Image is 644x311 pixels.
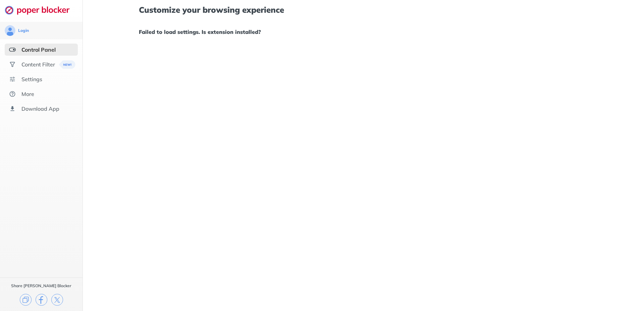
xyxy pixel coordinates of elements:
img: copy.svg [20,294,32,306]
img: download-app.svg [9,105,16,112]
h1: Customize your browsing experience [139,5,588,14]
div: Settings [21,76,42,83]
div: Share [PERSON_NAME] Blocker [11,283,71,289]
img: about.svg [9,91,16,97]
img: settings.svg [9,76,16,83]
div: Download App [21,105,59,112]
div: Control Panel [21,46,56,53]
img: avatar.svg [5,25,15,36]
div: More [21,91,34,97]
h1: Failed to load settings. Is extension installed? [139,28,588,36]
div: Login [18,28,29,33]
div: Content Filter [21,61,55,68]
img: facebook.svg [36,294,47,306]
img: logo-webpage.svg [5,5,77,15]
img: x.svg [51,294,63,306]
img: social.svg [9,61,16,68]
img: features-selected.svg [9,46,16,53]
img: menuBanner.svg [59,60,75,69]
